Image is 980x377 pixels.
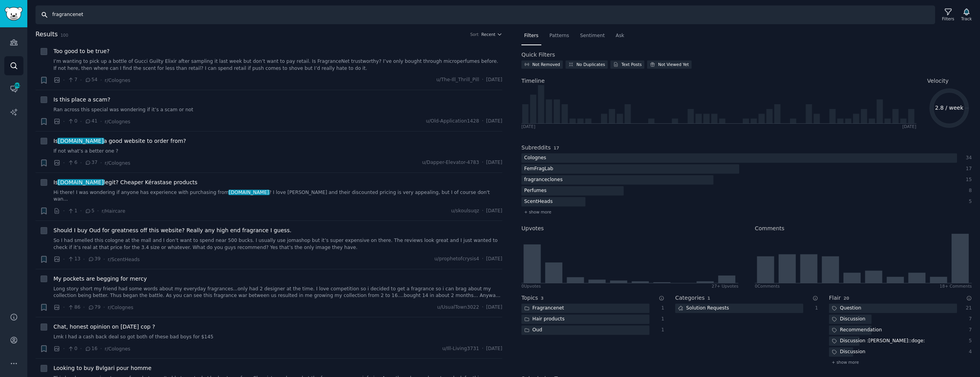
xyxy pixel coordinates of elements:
[53,275,147,283] a: My pockets are begging for mercy
[482,159,484,166] span: ·
[63,345,65,353] span: ·
[422,159,479,166] span: u/Dapper-Elevator-4783
[53,237,502,251] a: So I had smelled this cologne at the mall and I don’t want to spend near 500 bucks. I usually use...
[829,336,928,346] div: Discussion :[PERSON_NAME]::doge:
[63,159,65,167] span: ·
[57,179,104,185] span: [DOMAIN_NAME]
[105,78,130,83] span: r/Colognes
[53,323,155,331] a: Chat, honest opinion on [DATE] cop ?
[434,256,479,263] span: u/prophetofcrysis4
[965,165,972,172] div: 17
[57,138,104,144] span: [DOMAIN_NAME]
[829,294,841,302] h2: Flair
[68,159,77,166] span: 6
[755,283,780,289] div: 0 Comment s
[486,118,502,125] span: [DATE]
[63,117,65,126] span: ·
[965,316,972,323] div: 7
[621,62,642,67] div: Text Posts
[550,32,569,39] span: Patterns
[53,96,110,104] span: Is this place a scam?
[5,7,23,21] img: GummySearch logo
[486,345,502,352] span: [DATE]
[521,175,566,185] div: fragranceclones
[97,207,99,215] span: ·
[965,198,972,205] div: 5
[576,62,605,67] div: No Duplicates
[63,303,65,311] span: ·
[482,345,484,352] span: ·
[85,118,98,125] span: 41
[658,62,689,67] div: Not Viewed Yet
[675,294,704,302] h2: Categories
[829,304,864,313] div: Question
[53,189,502,203] a: Hi there! I was wondering if anyone has experience with purchasing from[DOMAIN_NAME]? I love [PER...
[521,283,541,289] div: 0 Upvote s
[36,5,935,24] input: Search Keyword
[88,256,101,263] span: 39
[482,118,484,125] span: ·
[100,345,102,353] span: ·
[521,294,538,302] h2: Topics
[829,325,885,335] div: Recommendation
[486,76,502,84] span: [DATE]
[965,176,972,183] div: 15
[100,159,102,167] span: ·
[616,32,624,39] span: Ask
[100,117,102,126] span: ·
[80,117,82,126] span: ·
[53,226,292,235] a: Should I buy Oud for greatness off this website? Really any high end fragrance I guess.
[521,144,551,152] h2: Subreddits
[53,364,151,372] a: Looking to buy Bvlgari pour homme
[80,345,82,353] span: ·
[53,137,186,145] span: Is a good website to order from?
[53,178,197,187] span: Is legit? Cheaper Kérastase products
[940,283,972,289] div: 18+ Comments
[53,286,502,299] a: Long story short my friend had some words about my everyday fragrances...only had 2 designer at t...
[658,305,665,312] div: 1
[80,207,82,215] span: ·
[521,186,549,196] div: Perfumes
[541,296,544,301] span: 3
[101,208,125,214] span: r/Haircare
[675,304,732,313] div: Solution Requests
[843,296,849,301] span: 20
[85,76,98,84] span: 54
[965,349,972,356] div: 4
[521,224,544,233] h2: Upvotes
[53,107,502,114] a: Ran across this special was wondering if it’s a scam or not
[63,255,65,263] span: ·
[437,304,479,311] span: u/UsualTown3022
[959,7,975,23] button: Track
[100,76,102,84] span: ·
[36,30,58,39] span: Results
[707,296,710,301] span: 1
[829,315,868,324] div: Discussion
[228,190,270,195] span: [DOMAIN_NAME]
[108,305,133,310] span: r/Colognes
[53,58,502,72] a: I’m wanting to pick up a bottle of Gucci Guilty Elixir after sampling it last week but don’t want...
[524,209,551,215] span: + show more
[108,257,140,262] span: r/ScentHeads
[658,316,665,323] div: 1
[927,77,949,85] span: Velocity
[14,83,21,88] span: 382
[88,304,101,311] span: 79
[482,76,484,84] span: ·
[580,32,605,39] span: Sentiment
[4,79,23,98] a: 382
[521,315,567,324] div: Hair products
[521,124,535,129] div: [DATE]
[521,164,556,174] div: FemFragLab
[553,146,559,150] span: 17
[80,76,82,84] span: ·
[486,256,502,263] span: [DATE]
[85,208,94,215] span: 5
[482,208,484,215] span: ·
[53,47,110,55] span: Too good to be true?
[426,118,479,125] span: u/Old-Application1428
[53,148,502,155] a: If not what’s a better one ?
